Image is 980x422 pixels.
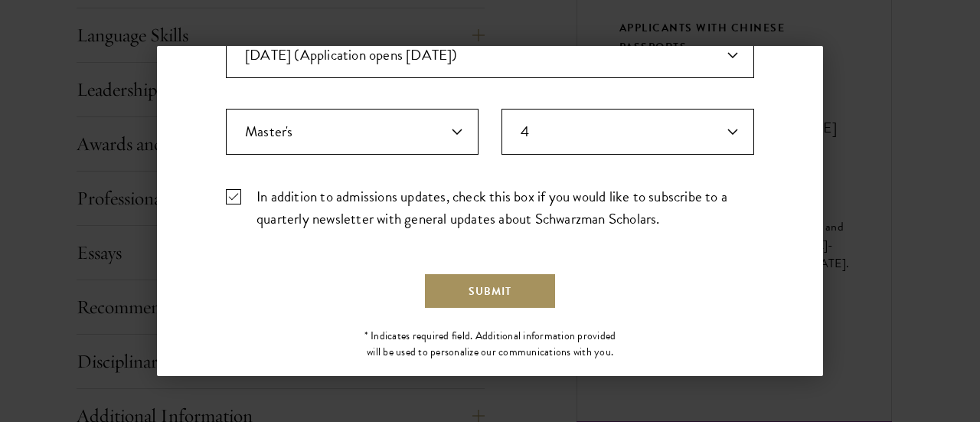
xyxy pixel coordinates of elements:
[358,328,622,360] div: * Indicates required field. Additional information provided will be used to personalize our commu...
[226,185,754,230] label: In addition to admissions updates, check this box if you would like to subscribe to a quarterly n...
[501,109,754,155] div: Years of Post Graduation Experience?*
[226,109,479,155] div: Highest Level of Degree?*
[423,273,557,309] button: Submit
[226,32,754,78] div: Anticipated Entry Term*
[226,185,754,230] div: Check this box to receive a quarterly newsletter with general updates about Schwarzman Scholars.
